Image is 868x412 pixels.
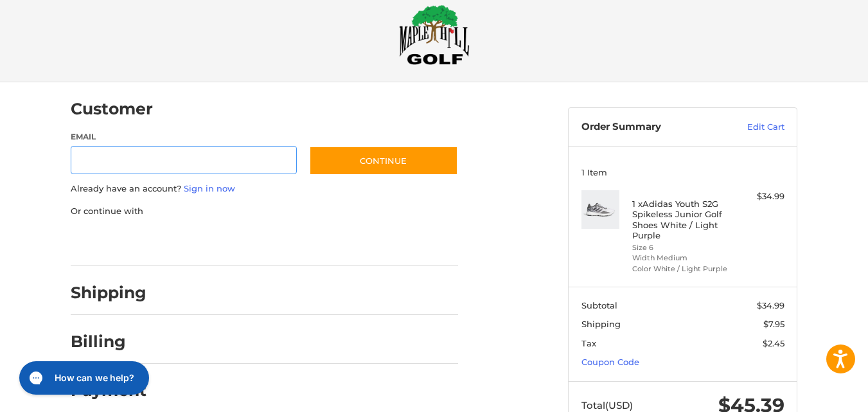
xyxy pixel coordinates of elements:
[184,183,235,193] a: Sign in now
[71,131,297,143] label: Email
[175,230,272,253] iframe: PayPal-paylater
[71,99,153,119] h2: Customer
[734,190,784,203] div: $34.99
[581,167,784,177] h3: 1 Item
[581,399,633,411] span: Total (USD)
[581,357,639,367] a: Coupon Code
[632,264,731,274] li: Color White / Light Purple
[632,242,731,253] li: Size 6
[763,338,784,348] span: $2.45
[581,338,596,348] span: Tax
[581,121,720,134] h3: Order Summary
[71,283,146,303] h2: Shipping
[632,199,731,240] h4: 1 x Adidas Youth S2G Spikeless Junior Golf Shoes White / Light Purple
[763,319,784,329] span: $7.95
[399,4,470,65] img: Maple Hill Golf
[285,230,381,253] iframe: PayPal-venmo
[581,300,617,310] span: Subtotal
[757,300,784,310] span: $34.99
[71,205,458,218] p: Or continue with
[71,332,146,352] h2: Billing
[13,357,153,399] iframe: Gorgias live chat messenger
[581,319,621,329] span: Shipping
[71,183,458,195] p: Already have an account?
[632,253,731,264] li: Width Medium
[67,230,163,253] iframe: PayPal-paypal
[309,146,458,175] button: Continue
[720,121,784,134] a: Edit Cart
